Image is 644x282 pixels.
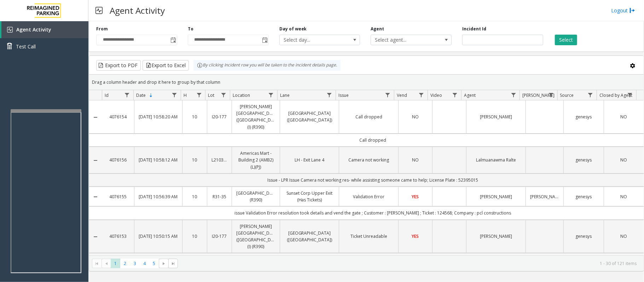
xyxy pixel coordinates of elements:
span: Page 5 [149,259,159,268]
span: Go to the next page [159,259,168,269]
a: Collapse Details [89,194,102,200]
span: Source [560,92,574,98]
span: Page 3 [130,259,140,268]
a: Lane Filter Menu [325,90,334,100]
a: genesys [568,233,599,240]
a: Agent Activity [1,21,88,38]
a: YES [403,233,428,240]
a: Agent Filter Menu [509,90,518,100]
a: 4076156 [106,157,130,163]
div: By clicking Incident row you will be taken to the incident details page. [193,60,341,71]
a: Closed by Agent Filter Menu [625,90,635,100]
td: issue Validation Error resolution took details and vend the gate ; Customer : [PERSON_NAME] ; Tic... [102,206,644,219]
a: YES [403,193,428,200]
span: Agent Activity [16,26,51,33]
span: Page 4 [140,259,149,268]
span: [PERSON_NAME] [523,92,555,98]
a: [GEOGRAPHIC_DATA] ([GEOGRAPHIC_DATA]) [284,230,335,243]
a: [GEOGRAPHIC_DATA] ([GEOGRAPHIC_DATA]) [284,110,335,123]
a: [PERSON_NAME][GEOGRAPHIC_DATA] ([GEOGRAPHIC_DATA]) (I) (R390) [236,103,275,130]
span: NO [620,157,627,163]
a: NO [608,233,639,240]
a: [PERSON_NAME] [530,193,559,200]
a: 10 [187,193,203,200]
a: [DATE] 10:56:39 AM [139,193,178,200]
label: Day of week [279,26,307,32]
a: Lot Filter Menu [219,90,228,100]
div: Data table [89,90,644,255]
td: Issue - Ticket Issue Ticket Unreadable reoln:- as [PERSON_NAME] unable to hear properly and as th... [102,253,644,266]
button: Select [555,35,577,45]
a: Collapse Details [89,234,102,240]
a: NO [608,113,639,120]
a: Location Filter Menu [266,90,276,100]
a: H Filter Menu [194,90,204,100]
a: 4076153 [106,233,130,240]
label: Agent [371,26,384,32]
a: [PERSON_NAME] [471,233,521,240]
a: genesys [568,113,599,120]
span: Location [233,92,250,98]
span: YES [412,233,419,239]
span: Select agent... [371,35,435,45]
a: Issue Filter Menu [383,90,393,100]
a: [PERSON_NAME][GEOGRAPHIC_DATA] ([GEOGRAPHIC_DATA]) (I) (R390) [236,223,275,250]
span: NO [620,233,627,239]
a: [DATE] 10:58:20 AM [139,113,178,120]
span: Go to the next page [161,261,167,266]
a: I20-177 [211,233,227,240]
a: Sunset Corp Upper Exit (Has Tickets) [284,190,335,203]
span: Closed by Agent [599,92,632,98]
a: [DATE] 10:50:15 AM [139,233,178,240]
a: I20-177 [211,113,227,120]
img: infoIcon.svg [197,63,203,68]
label: Incident Id [462,26,486,32]
span: YES [412,194,419,200]
span: Go to the last page [170,261,176,266]
a: 10 [187,113,203,120]
h3: Agent Activity [106,2,168,19]
span: Issue [338,92,349,98]
a: NO [608,193,639,200]
label: From [96,26,108,32]
td: Call dropped [102,134,644,147]
a: Collapse Details [89,114,102,120]
a: Parker Filter Menu [546,90,556,100]
div: Drag a column header and drop it here to group by that column [89,76,644,88]
a: 10 [187,157,203,163]
span: Video [430,92,442,98]
a: Source Filter Menu [586,90,595,100]
a: NO [403,157,428,163]
span: Go to the last page [168,259,178,269]
a: Validation Error [343,193,394,200]
a: Americas Mart - Building 2 (AMB2) (L)(PJ) [236,150,275,170]
a: Vend Filter Menu [417,90,426,100]
a: NO [403,113,428,120]
a: [PERSON_NAME] [471,193,521,200]
a: Lalmuanawma Ralte [471,157,521,163]
span: Test Call [16,43,36,50]
span: Vend [397,92,407,98]
span: Date [136,92,146,98]
span: Page 2 [120,259,130,268]
a: L21036801 [211,157,227,163]
button: Export to Excel [143,60,189,71]
label: To [188,26,193,32]
a: [DATE] 10:58:12 AM [139,157,178,163]
a: genesys [568,157,599,163]
span: Lane [280,92,290,98]
img: pageIcon [95,2,103,19]
a: Collapse Details [89,158,102,163]
a: [GEOGRAPHIC_DATA] (R390) [236,190,275,203]
a: 4076155 [106,193,130,200]
a: Date Filter Menu [170,90,179,100]
a: 10 [187,233,203,240]
span: Toggle popup [169,35,177,45]
button: Export to PDF [96,60,141,71]
span: NO [412,114,419,120]
a: Video Filter Menu [450,90,460,100]
span: NO [620,194,627,200]
img: 'icon' [7,27,13,33]
kendo-pager-info: 1 - 30 of 121 items [182,260,637,266]
a: NO [608,157,639,163]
